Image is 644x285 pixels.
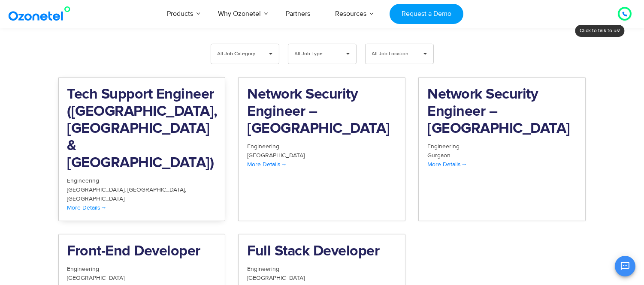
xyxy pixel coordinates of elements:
span: All Job Type [295,44,336,64]
span: All Job Category [218,44,258,64]
span: [GEOGRAPHIC_DATA] [128,186,187,193]
h2: Full Stack Developer [247,243,396,260]
span: [GEOGRAPHIC_DATA] [247,274,305,282]
a: Request a Demo [390,4,463,24]
span: [GEOGRAPHIC_DATA] [67,195,125,202]
a: Network Security Engineer – [GEOGRAPHIC_DATA] Engineering Gurgaon More Details [418,77,586,221]
h2: Network Security Engineer – [GEOGRAPHIC_DATA] [247,86,396,138]
span: Engineering [67,265,100,273]
span: [GEOGRAPHIC_DATA] [67,186,128,193]
span: More Details [67,204,107,211]
span: More Details [247,161,287,168]
a: Network Security Engineer – [GEOGRAPHIC_DATA] Engineering [GEOGRAPHIC_DATA] More Details [238,77,405,221]
span: Gurgaon [427,152,450,159]
h2: Front-End Developer [67,243,217,260]
span: ▾ [340,44,356,64]
span: More Details [427,161,467,168]
span: Engineering [427,143,460,150]
h2: Network Security Engineer – [GEOGRAPHIC_DATA] [427,86,577,138]
a: Tech Support Engineer ([GEOGRAPHIC_DATA], [GEOGRAPHIC_DATA] & [GEOGRAPHIC_DATA]) Engineering [GEO... [58,77,226,221]
span: Engineering [67,177,100,184]
span: [GEOGRAPHIC_DATA] [67,274,125,282]
span: [GEOGRAPHIC_DATA] [247,152,305,159]
span: All Job Location [372,44,413,64]
h2: Tech Support Engineer ([GEOGRAPHIC_DATA], [GEOGRAPHIC_DATA] & [GEOGRAPHIC_DATA]) [67,86,217,172]
button: Open chat [615,256,635,276]
span: ▾ [263,44,279,64]
span: Engineering [247,143,279,150]
span: ▾ [417,44,433,64]
span: Engineering [247,265,279,273]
